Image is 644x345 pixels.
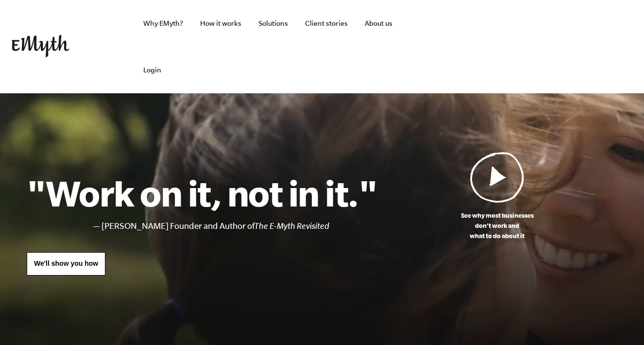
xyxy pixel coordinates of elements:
li: [PERSON_NAME] Founder and Author of [102,219,377,233]
span: We'll show you how [34,259,98,267]
h1: "Work on it, not in it." [27,172,377,214]
i: The E-Myth Revisited [254,221,329,231]
iframe: Embedded CTA [530,36,632,57]
a: We'll show you how [27,252,105,276]
iframe: Chat Widget [595,298,644,345]
a: Login [136,47,169,93]
img: Play Video [470,152,525,203]
p: See why most businesses don't work and what to do about it [377,210,617,241]
img: EMyth [12,35,69,57]
a: See why most businessesdon't work andwhat to do about it [377,152,617,241]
